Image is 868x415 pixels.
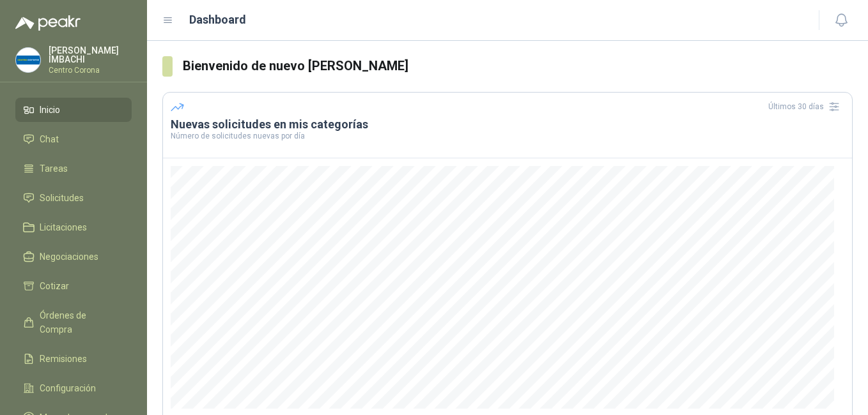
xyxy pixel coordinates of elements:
[40,381,96,395] span: Configuración
[15,347,132,371] a: Remisiones
[768,96,844,117] div: Últimos 30 días
[15,274,132,298] a: Cotizar
[49,46,132,64] p: [PERSON_NAME] IMBACHI
[40,279,69,293] span: Cotizar
[183,56,853,76] h3: Bienvenido de nuevo [PERSON_NAME]
[40,132,59,146] span: Chat
[40,250,98,264] span: Negociaciones
[15,98,132,122] a: Inicio
[15,215,132,239] a: Licitaciones
[189,11,246,29] h1: Dashboard
[40,220,87,234] span: Licitaciones
[15,376,132,400] a: Configuración
[15,245,132,269] a: Negociaciones
[40,352,87,366] span: Remisiones
[49,66,132,74] p: Centro Corona
[16,48,40,72] img: Company Logo
[15,127,132,151] a: Chat
[15,15,81,31] img: Logo peakr
[40,308,120,336] span: Órdenes de Compra
[15,156,132,181] a: Tareas
[15,303,132,342] a: Órdenes de Compra
[40,103,60,117] span: Inicio
[40,191,84,205] span: Solicitudes
[171,132,844,140] p: Número de solicitudes nuevas por día
[171,117,844,132] h3: Nuevas solicitudes en mis categorías
[15,186,132,210] a: Solicitudes
[40,162,68,176] span: Tareas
